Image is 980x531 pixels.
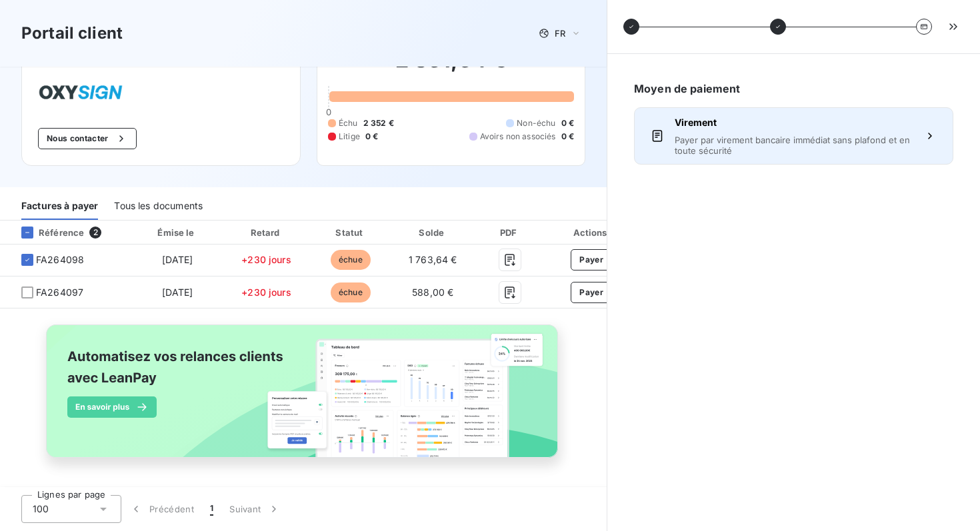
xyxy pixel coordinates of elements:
span: FA264098 [36,253,84,266]
span: Litige [339,131,360,143]
div: Émise le [133,226,221,239]
span: Non-échu [517,117,555,129]
h3: Portail client [21,21,123,45]
span: 1 [210,502,213,516]
button: Suivant [221,495,289,523]
span: 0 € [561,131,574,143]
span: 0 [326,107,331,117]
span: échue [331,250,371,270]
span: 0 € [561,117,574,129]
span: 588,00 € [412,286,453,298]
div: Solde [395,226,471,239]
span: échue [331,282,371,302]
div: PDF [476,226,543,239]
span: Payer par virement bancaire immédiat sans plafond et en toute sécurité [675,135,913,156]
span: [DATE] [162,254,193,265]
div: Factures à payer [21,192,98,220]
span: [DATE] [162,286,193,298]
span: 1 763,64 € [409,254,457,265]
span: 2 352 € [363,117,394,129]
h6: Moyen de paiement [634,81,953,97]
button: Payer [571,282,612,303]
span: 100 [33,502,49,516]
span: Avoirs non associés [480,131,556,143]
button: 1 [202,495,221,523]
span: Virement [675,116,913,129]
span: FA264097 [36,286,83,299]
button: Précédent [121,495,202,523]
span: Échu [339,117,358,129]
div: Référence [11,227,84,239]
button: Nous contacter [38,128,137,149]
div: Tous les documents [114,192,203,220]
h2: 2 351,64 € [328,47,574,87]
div: Statut [311,226,389,239]
span: 0 € [365,131,378,143]
button: Payer [571,249,612,270]
span: +230 jours [241,254,291,265]
span: 2 [89,227,101,239]
img: Company logo [38,78,123,107]
div: Retard [227,226,307,239]
span: +230 jours [241,286,291,298]
div: Actions [549,226,634,239]
span: FR [555,28,565,39]
img: banner [34,316,573,480]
